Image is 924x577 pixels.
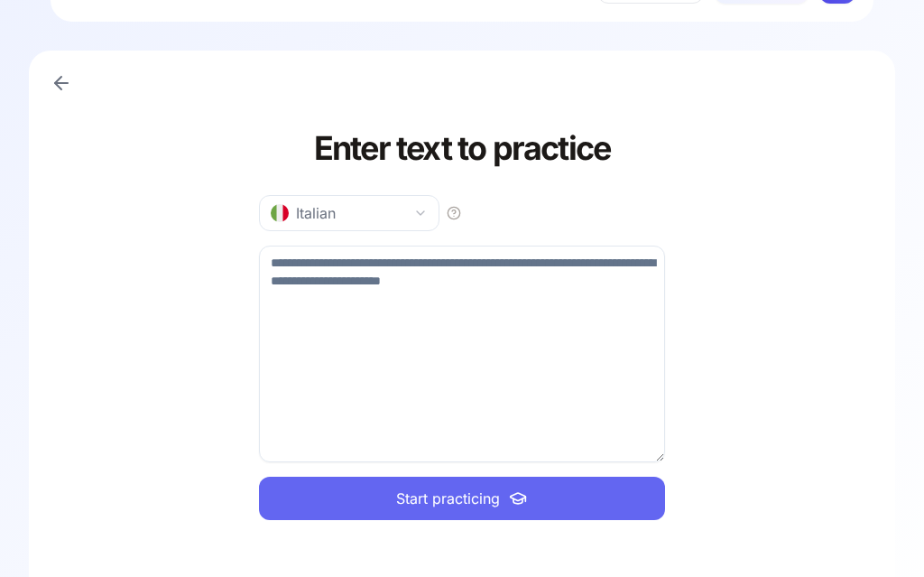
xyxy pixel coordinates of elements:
[259,130,665,166] h1: Enter text to practice
[271,204,289,222] img: it
[271,202,336,224] div: Italian
[396,488,500,509] span: Start practicing
[259,195,439,231] button: Italian
[259,477,665,520] button: Start practicing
